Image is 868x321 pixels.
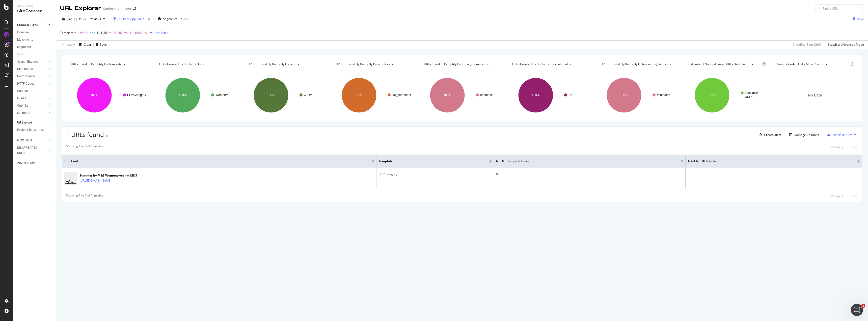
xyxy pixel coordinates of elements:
[857,17,864,21] div: Save
[793,42,822,47] div: 0 % URLs ( 1 on 136K )
[831,194,843,198] div: Previous
[17,74,35,79] div: Performance
[17,138,47,143] a: NEW URLS
[423,60,500,68] h4: URLs Crawled By Botify By crawl_anomalies
[109,134,110,138] div: -
[355,93,363,97] text: 100%
[179,17,188,21] div: [DATE]
[17,127,52,133] a: Explorer Bookmarks
[97,31,108,35] span: Full URL
[601,62,668,66] span: URLs Crawled By Botify By optimisation_batches
[851,304,863,316] iframe: Intercom live chat
[764,133,781,137] div: Create alert
[777,62,824,66] span: Non-Indexable URLs Main Reason
[267,93,275,97] text: 100%
[17,88,52,94] a: Content
[112,29,144,36] span: [URL][DOMAIN_NAME]
[17,66,47,72] a: Distribution
[64,159,370,163] span: URL Card
[378,172,492,177] div: PLP/Category
[688,60,761,68] h4: Indexable / Non-Indexable URLs Distribution
[507,73,593,117] svg: A chart.
[17,59,47,64] a: Search Engines
[568,93,573,97] text: UK
[17,96,47,101] a: Inlinks
[77,41,91,49] button: Clear
[17,59,38,64] div: Search Engines
[159,62,201,66] span: URLs Crawled By Botify By bu
[17,52,25,57] div: Visits
[60,41,75,49] button: Apply
[331,73,417,117] svg: A chart.
[118,17,141,21] div: 2 Filters Applied
[17,37,52,42] a: Movements
[215,93,228,97] text: Women/*
[148,30,168,36] button: Add Filter
[17,88,28,94] div: Content
[133,7,136,11] div: arrow-right-arrow-left
[243,73,329,117] svg: A chart.
[688,172,860,177] div: 0
[17,22,39,28] div: CURRENT URLS
[757,131,781,139] button: Create alert
[155,15,190,23] button: Segments[DATE]
[831,144,843,150] button: Previous
[511,60,589,68] h4: URLs Crawled By Botify By international
[247,60,324,68] h4: URLs Crawled By Botify By division
[64,170,77,186] img: main image
[496,172,683,177] div: 0
[304,93,312,97] text: C+H/*
[87,17,101,21] span: Previous
[17,22,47,28] a: CURRENT URLS
[512,62,568,66] span: URLs Crawled By Botify By international
[248,62,296,66] span: URLs Crawled By Botify By division
[826,41,864,49] button: Switch to Advanced Mode
[17,120,33,125] div: Url Explorer
[600,60,677,68] h4: URLs Crawled By Botify By optimisation_batches
[79,173,137,178] div: Summer by M&S Womenswear at M&S
[17,110,30,116] div: Sitemaps
[17,30,52,35] a: Overview
[17,8,52,14] div: SiteCrawler
[419,73,505,117] svg: A chart.
[154,73,240,117] div: A chart.
[109,31,111,35] span: =
[684,73,770,117] div: A chart.
[620,93,628,97] text: 100%
[745,91,758,95] text: Indexable
[745,95,752,99] text: URLs
[158,60,236,68] h4: URLs Crawled By Botify By bu
[776,60,849,68] h4: Non-Indexable URLs Main Reason
[816,4,864,13] input: Find a URL
[17,81,47,86] a: HTTP Codes
[17,160,35,165] div: Analysis Info
[67,42,75,47] div: Apply
[66,144,103,150] div: Showing 1 to 1 of 1 entries
[17,81,34,86] div: HTTP Codes
[91,93,98,97] text: 100%
[851,15,864,23] button: Save
[17,145,47,156] a: DISAPPEARED URLS
[17,74,47,79] a: Performance
[155,31,168,35] div: Add Filter
[532,93,539,97] text: 100%
[17,30,29,35] div: Overview
[851,194,858,198] div: Next
[17,120,52,125] a: Url Explorer
[444,93,451,97] text: 100%
[17,52,30,57] a: Visits
[17,66,33,72] div: Distribution
[787,132,819,138] button: Manage Columns
[794,133,819,137] div: Manage Columns
[17,127,44,133] div: Explorer Bookmarks
[60,4,101,13] div: URL Explorer
[831,145,843,149] div: Previous
[66,73,152,117] svg: A chart.
[17,96,26,101] div: Inlinks
[17,44,31,50] div: Segments
[480,93,494,97] text: #nomatch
